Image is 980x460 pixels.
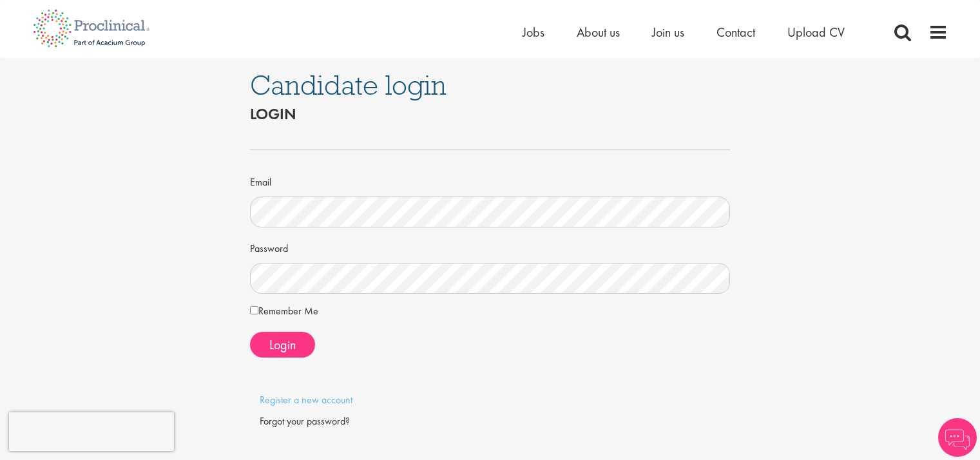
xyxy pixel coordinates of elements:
a: About us [577,24,620,41]
iframe: reCAPTCHA [9,412,174,451]
span: Candidate login [250,68,447,102]
label: Email [250,171,271,190]
a: Register a new account [260,393,352,407]
label: Remember Me [250,303,318,319]
a: Jobs [523,24,544,41]
a: Join us [652,24,684,41]
input: Remember Me [250,306,258,314]
a: Upload CV [787,24,845,41]
label: Password [250,237,288,256]
button: Login [250,332,315,358]
img: Chatbot [938,418,977,457]
a: Contact [716,24,755,41]
h2: Login [250,106,731,122]
div: Forgot your password? [260,414,721,429]
span: Login [269,336,296,353]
